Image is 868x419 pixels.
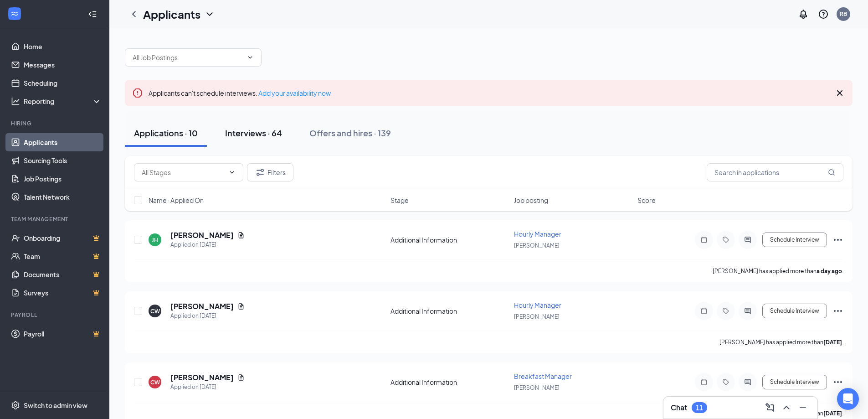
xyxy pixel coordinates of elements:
[247,54,254,61] svg: ChevronDown
[128,9,139,20] svg: ChevronLeft
[170,311,245,321] div: Applied on [DATE]
[699,236,709,243] svg: Note
[390,306,508,316] div: Additional Information
[390,235,508,244] div: Additional Information
[24,247,102,265] a: TeamCrown
[24,56,102,74] a: Messages
[24,97,102,106] div: Reporting
[720,307,731,315] svg: Tag
[170,383,245,392] div: Applied on [DATE]
[258,89,331,97] a: Add your availability now
[834,88,845,98] svg: Cross
[132,88,143,98] svg: Error
[514,372,572,380] span: Breakfast Manager
[24,284,102,302] a: SurveysCrown
[719,338,843,346] p: [PERSON_NAME] has applied more than .
[204,9,215,20] svg: ChevronDown
[24,265,102,284] a: DocumentsCrown
[837,388,859,410] div: Open Intercom Messenger
[720,378,731,386] svg: Tag
[514,230,561,238] span: Hourly Manager
[390,196,409,205] span: Stage
[779,400,794,415] button: ChevronUp
[152,236,158,244] div: JH
[24,188,102,206] a: Talent Network
[832,234,843,245] svg: Ellipses
[170,240,245,249] div: Applied on [DATE]
[309,127,391,139] div: Offers and hires · 139
[796,400,810,415] button: Minimize
[797,402,808,413] svg: Minimize
[10,9,19,18] svg: WorkstreamLogo
[514,313,560,320] span: [PERSON_NAME]
[637,196,656,205] span: Score
[24,401,87,410] div: Switch to admin view
[713,267,843,275] p: [PERSON_NAME] has applied more than .
[237,303,245,310] svg: Document
[11,311,100,319] div: Payroll
[88,10,97,19] svg: Collapse
[142,167,225,177] input: All Stages
[255,167,266,178] svg: Filter
[817,268,842,274] b: a day ago
[247,163,293,181] button: Filter Filters
[150,307,160,315] div: CW
[832,305,843,316] svg: Ellipses
[828,169,835,176] svg: MagnifyingGlass
[237,374,245,381] svg: Document
[823,410,842,417] b: [DATE]
[840,10,847,18] div: RB
[390,378,508,387] div: Additional Information
[514,196,548,205] span: Job posting
[762,304,827,318] button: Schedule Interview
[720,236,731,243] svg: Tag
[781,402,792,413] svg: ChevronUp
[24,37,102,56] a: Home
[133,52,243,62] input: All Job Postings
[823,339,842,346] b: [DATE]
[765,402,776,413] svg: ComposeMessage
[11,97,20,106] svg: Analysis
[514,242,560,249] span: [PERSON_NAME]
[742,307,753,315] svg: ActiveChat
[24,229,102,247] a: OnboardingCrown
[699,378,709,386] svg: Note
[707,163,843,181] input: Search in applications
[170,301,234,311] h5: [PERSON_NAME]
[11,401,20,410] svg: Settings
[24,325,102,343] a: PayrollCrown
[514,384,560,391] span: [PERSON_NAME]
[150,378,160,386] div: CW
[818,9,829,20] svg: QuestionInfo
[762,233,827,247] button: Schedule Interview
[798,9,809,20] svg: Notifications
[24,133,102,151] a: Applicants
[11,215,100,223] div: Team Management
[696,404,703,412] div: 11
[742,236,753,243] svg: ActiveChat
[24,74,102,92] a: Scheduling
[170,372,234,383] h5: [PERSON_NAME]
[237,232,245,239] svg: Document
[762,375,827,389] button: Schedule Interview
[699,307,709,315] svg: Note
[763,400,777,415] button: ComposeMessage
[170,230,234,240] h5: [PERSON_NAME]
[149,89,331,97] span: Applicants can't schedule interviews.
[143,6,200,22] h1: Applicants
[742,378,753,386] svg: ActiveChat
[228,169,236,176] svg: ChevronDown
[24,151,102,170] a: Sourcing Tools
[671,403,687,413] h3: Chat
[149,196,204,205] span: Name · Applied On
[832,377,843,388] svg: Ellipses
[134,127,198,139] div: Applications · 10
[11,119,100,127] div: Hiring
[225,127,282,139] div: Interviews · 64
[514,301,561,309] span: Hourly Manager
[24,170,102,188] a: Job Postings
